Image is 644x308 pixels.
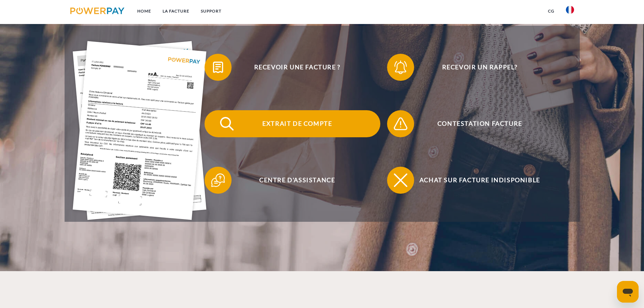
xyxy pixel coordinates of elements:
span: Centre d'assistance [214,167,380,194]
img: logo-powerpay.svg [70,7,125,14]
a: Home [132,5,157,17]
span: Recevoir une facture ? [214,54,380,81]
img: fr [566,6,574,14]
button: Contestation Facture [387,110,563,137]
button: Recevoir une facture ? [205,54,380,81]
span: Achat sur facture indisponible [397,167,563,194]
button: Centre d'assistance [205,167,380,194]
span: Contestation Facture [397,110,563,137]
img: qb_close.svg [392,172,409,189]
button: Extrait de compte [205,110,380,137]
button: Recevoir un rappel? [387,54,563,81]
span: Extrait de compte [214,110,380,137]
img: qb_bill.svg [210,59,226,76]
a: Support [195,5,227,17]
img: qb_bell.svg [392,59,409,76]
iframe: Bouton de lancement de la fenêtre de messagerie [617,281,639,303]
a: LA FACTURE [157,5,195,17]
img: qb_help.svg [210,172,226,189]
span: Recevoir un rappel? [397,54,563,81]
a: CG [542,5,560,17]
img: qb_warning.svg [392,115,409,132]
img: qb_search.svg [218,115,235,132]
button: Achat sur facture indisponible [387,167,563,194]
img: single_invoice_powerpay_fr.jpg [73,41,207,220]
